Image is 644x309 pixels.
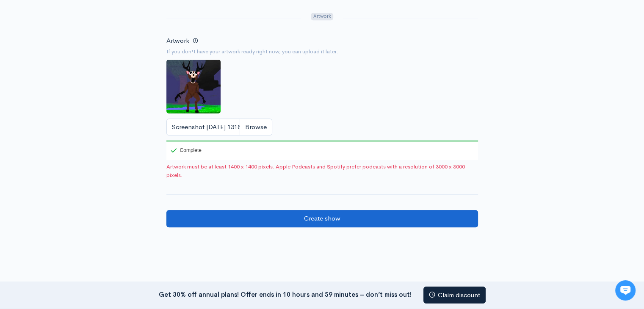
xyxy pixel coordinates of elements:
p: Find an answer quickly [11,145,158,155]
strong: Get 30% off annual plans! Offer ends in 10 hours and 59 minutes – don’t miss out! [159,290,412,298]
input: Search articles [25,159,151,176]
span: Artwork [311,13,333,21]
span: New conversation [55,117,102,124]
h2: Just let us know if you need anything and we'll be happy to help! 🙂 [13,56,157,97]
div: Complete [171,148,202,153]
h1: Hi 👋 [13,41,157,55]
a: Claim discount [423,287,486,304]
input: Create show [166,210,478,227]
div: Complete [166,141,203,160]
span: Artwork must be at least 1400 x 1400 pixels. Apple Podcasts and Spotify prefer podcasts with a re... [166,163,478,179]
label: Artwork [166,36,189,46]
iframe: gist-messenger-bubble-iframe [615,280,636,301]
div: 100% [166,141,478,141]
small: If you don't have your artwork ready right now, you can upload it later. [166,47,478,56]
button: New conversation [13,112,156,129]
